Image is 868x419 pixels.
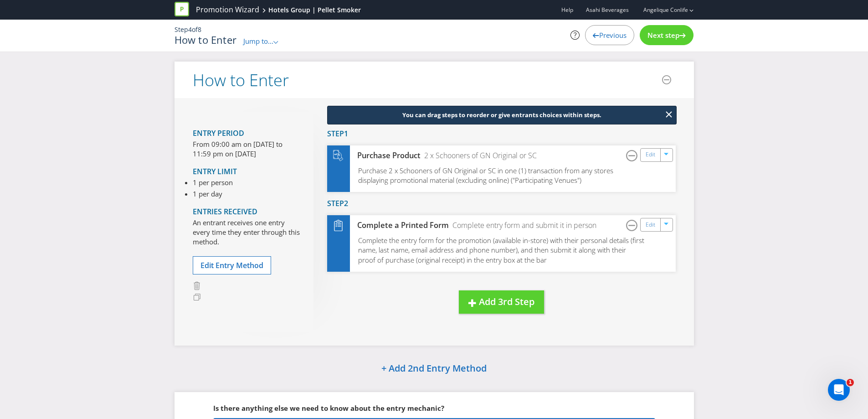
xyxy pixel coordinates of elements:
h2: How to Enter [193,71,289,89]
a: Edit [646,150,655,160]
div: Complete entry form and submit it in person [449,220,596,231]
a: Promotion Wizard [196,5,259,15]
span: Complete the entry form for the promotion (available in-store) with their personal details (first... [358,236,644,264]
span: Jump to... [243,36,273,46]
span: 2 [344,198,348,208]
li: 1 per person [193,178,233,187]
span: Entry Period [193,128,244,138]
span: 1 [847,379,854,386]
span: Step [327,198,344,208]
div: 2 x Schooners of GN Original or SC [421,150,537,161]
a: Help [561,6,573,14]
p: From 09:00 am on [DATE] to 11:59 pm on [DATE] [193,140,300,159]
button: Add 3rd Step [459,290,544,314]
span: Previous [599,31,627,40]
span: Next step [647,31,679,40]
span: Entry Limit [193,166,237,176]
span: Edit Entry Method [200,260,263,270]
div: Complete a Printed Form [350,220,449,231]
span: Is there anything else we need to know about the entry mechanic? [213,403,444,413]
span: Purchase 2 x Schooners of GN Original or SC in one (1) transaction from any stores displaying pro... [358,166,613,185]
li: 1 per day [193,189,233,199]
span: Step [175,25,188,34]
span: 1 [344,129,348,139]
span: 8 [198,25,201,34]
span: Asahi Beverages [586,6,629,14]
span: Step [327,129,344,139]
span: Add 3rd Step [479,295,534,308]
button: Edit Entry Method [193,256,271,275]
a: Edit [646,220,655,230]
a: Angelique Conlife [634,6,688,14]
p: An entrant receives one entry every time they enter through this method. [193,218,300,247]
span: You can drag steps to reorder or give entrants choices within steps. [402,111,601,119]
span: of [192,25,198,34]
h1: How to Enter [175,34,237,45]
span: + Add 2nd Entry Method [381,362,487,374]
span: 4 [188,25,192,34]
button: + Add 2nd Entry Method [358,359,510,379]
div: Hotels Group | Pellet Smoker [268,5,361,15]
h4: Entries Received [193,208,300,216]
div: Purchase Product [350,150,421,161]
iframe: Intercom live chat [828,379,850,401]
